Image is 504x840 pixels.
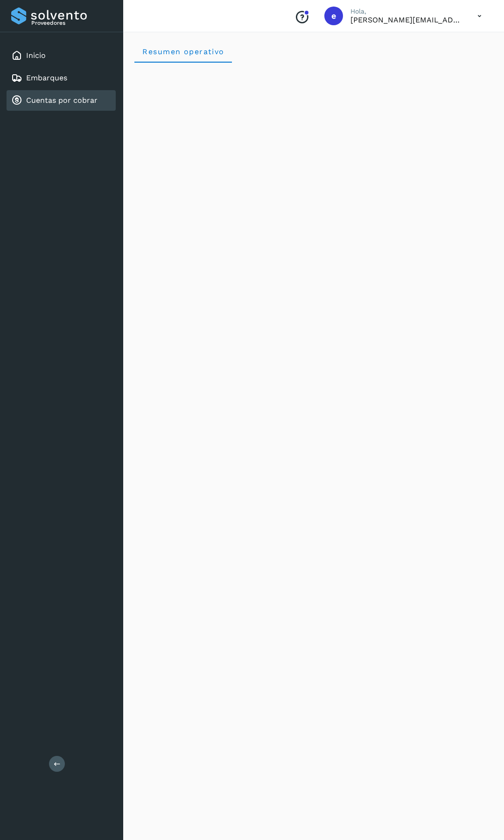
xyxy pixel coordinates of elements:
[26,73,67,82] a: Embarques
[31,20,112,26] p: Proveedores
[350,15,462,24] p: ernesto+temporal@solvento.mx
[26,51,46,60] a: Inicio
[7,68,116,88] div: Embarques
[7,90,116,111] div: Cuentas por cobrar
[7,45,116,66] div: Inicio
[142,47,224,56] span: Resumen operativo
[26,96,98,105] a: Cuentas por cobrar
[350,7,462,15] p: Hola,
